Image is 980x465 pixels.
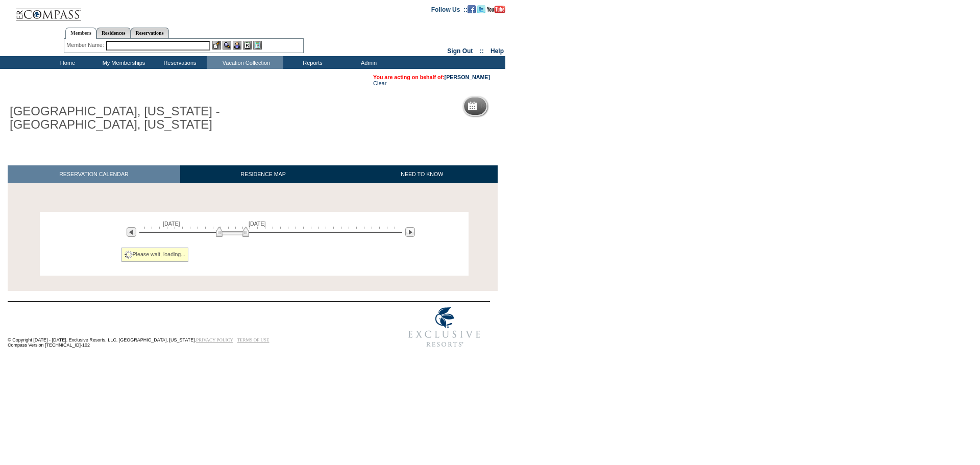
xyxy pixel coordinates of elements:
h5: Reservation Calendar [481,103,559,110]
img: View [223,41,231,50]
a: [PERSON_NAME] [445,74,490,80]
span: [DATE] [249,221,266,227]
a: NEED TO KNOW [346,165,498,183]
td: My Memberships [94,56,151,69]
h1: [GEOGRAPHIC_DATA], [US_STATE] - [GEOGRAPHIC_DATA], [US_STATE] [8,103,236,134]
img: Next [405,227,415,237]
span: You are acting on behalf of: [373,74,490,80]
a: Become our fan on Facebook [468,6,476,12]
span: :: [480,47,484,55]
a: Help [491,47,504,55]
img: Previous [127,227,136,237]
td: Vacation Collection [207,56,283,69]
div: Please wait, loading... [121,248,189,262]
a: PRIVACY POLICY [196,337,233,342]
img: Become our fan on Facebook [468,5,476,13]
img: Follow us on Twitter [477,5,485,13]
img: b_calculator.gif [253,41,262,50]
td: Follow Us :: [431,5,468,13]
img: Subscribe to our YouTube Channel [487,6,505,13]
img: spinner2.gif [125,251,133,259]
img: Exclusive Resorts [399,302,490,353]
td: Reports [283,56,339,69]
a: TERMS OF USE [237,337,269,342]
a: Members [65,28,96,39]
a: Residences [96,28,131,38]
a: RESERVATION CALENDAR [8,165,180,183]
img: b_edit.gif [212,41,221,50]
td: Reservations [151,56,207,69]
a: Sign Out [447,47,473,55]
a: RESIDENCE MAP [180,165,347,183]
img: Reservations [243,41,252,50]
div: Member Name: [66,41,106,50]
td: Home [38,56,94,69]
img: Impersonate [233,41,241,50]
td: Admin [339,56,396,69]
a: Reservations [131,28,169,38]
a: Subscribe to our YouTube Channel [487,6,505,12]
span: [DATE] [163,221,180,227]
a: Follow us on Twitter [477,6,485,12]
a: Clear [373,80,386,86]
td: © Copyright [DATE] - [DATE]. Exclusive Resorts, LLC. [GEOGRAPHIC_DATA], [US_STATE]. Compass Versi... [8,303,365,353]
